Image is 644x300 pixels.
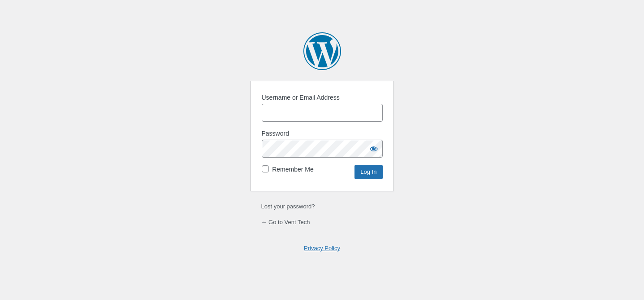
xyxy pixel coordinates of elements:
button: Show password [365,140,383,158]
label: Username or Email Address [262,93,340,102]
label: Password [262,129,289,138]
a: ← Go to Vent Tech [261,219,310,225]
a: Lost your password? [261,203,315,210]
a: Powered by WordPress [303,32,341,70]
input: Log In [354,165,382,179]
a: Privacy Policy [304,245,340,251]
label: Remember Me [272,165,314,174]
